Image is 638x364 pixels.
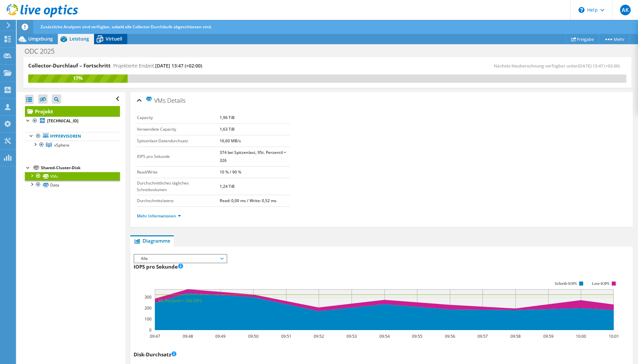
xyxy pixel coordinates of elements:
[578,63,620,69] span: [DATE] 13:47 (+02:00)
[137,169,219,176] label: Read/Write
[22,48,65,55] h1: ODC 2025
[150,333,160,339] text: 09:47
[215,333,226,339] text: 09:49
[478,333,488,339] text: 09:57
[41,164,120,172] div: Shared-Cluster-Disk
[220,115,235,120] b: 1,96 TiB
[445,333,455,339] text: 09:56
[183,333,193,339] text: 09:48
[137,213,181,219] a: Mehr Informationen
[412,333,422,339] text: 09:55
[25,117,120,125] a: [TECHNICAL_ID]
[145,294,152,300] text: 300
[25,132,120,141] a: Hypervisoren
[599,34,630,44] a: Mehr
[220,183,235,189] b: 1,24 TiB
[220,150,286,163] b: 374 bei Spitzenlast, 95t. Perzentil = 326
[41,24,212,30] span: Zusätzliche Analysen sind verfügbar, sobald alle Collector-Durchläufe abgeschlossen sind.
[47,118,78,124] b: [TECHNICAL_ID]
[579,7,585,13] svg: \n
[137,126,219,133] label: Verwendete Capacity
[138,255,223,263] span: Alle
[134,237,170,244] span: Diagramme
[137,180,219,193] label: Durchschnittliches tägliches Schreibvolumen
[314,333,324,339] text: 09:52
[137,197,219,204] label: Durchschnittslatenz
[134,263,183,270] h3: IOPS pro Sekunde
[220,169,241,175] b: 10 % / 90 %
[155,62,202,69] span: [DATE] 13:47 (+02:00)
[555,281,577,286] text: Schreib-IOPS
[566,34,599,44] a: Freigabe
[28,36,53,42] span: Umgebung
[220,138,241,144] b: 16,60 MB/s
[494,63,623,69] span: Nächste Neuberechnung verfügbar unter
[620,5,631,15] span: AK
[220,126,235,132] b: 1,63 TiB
[106,36,122,42] span: Virtuell
[347,333,357,339] text: 09:53
[25,141,120,149] a: vSphere
[25,181,120,189] a: Data
[576,333,586,339] text: 10:00
[146,96,165,104] span: VMs
[609,333,619,339] text: 10:01
[134,351,176,358] h3: Disk-Durchsatz
[167,96,185,104] span: Details
[113,62,202,69] h4: Projektierte Endzeit:
[149,327,152,333] text: 0
[145,305,152,311] text: 200
[158,298,202,303] text: 95. Perzentil = 326 IOPS
[137,138,219,144] label: Spitzenlast-Datendurchsatz
[543,333,554,339] text: 09:59
[69,36,89,42] span: Leistung
[28,74,128,82] div: 17%
[281,333,291,339] text: 09:51
[137,114,219,121] label: Capacity
[379,333,390,339] text: 09:54
[145,316,152,322] text: 100
[137,153,219,160] label: IOPS pro Sekunde
[592,281,610,286] text: Lese-IOPS
[510,333,521,339] text: 09:58
[25,172,120,181] a: VMs
[220,198,276,203] b: Read: 0,00 ms / Write: 0,52 ms
[25,106,120,117] a: Projekt
[248,333,259,339] text: 09:50
[54,142,69,148] span: vSphere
